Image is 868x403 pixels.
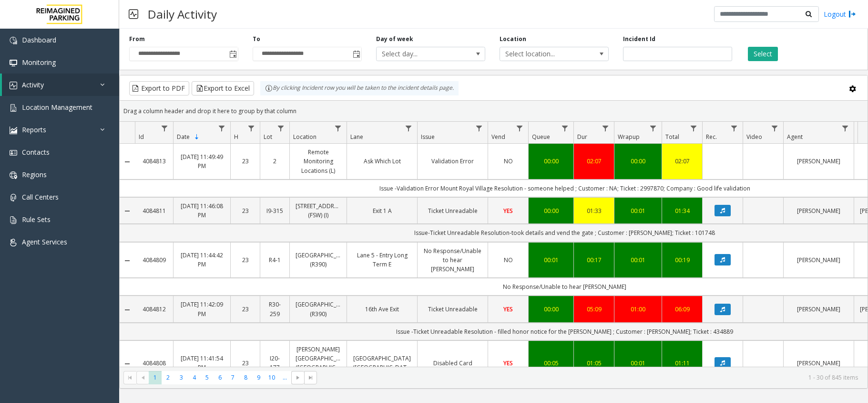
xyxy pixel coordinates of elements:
[620,206,656,215] a: 00:01
[532,133,550,141] span: Queue
[494,206,522,215] a: YES
[848,9,856,19] img: logout
[491,133,505,141] span: Vend
[353,305,411,314] a: 16th Ave Exit
[22,58,56,67] span: Monitoring
[22,170,47,179] span: Regions
[227,47,238,61] span: Toggle popup
[179,152,225,170] a: [DATE] 11:49:49 PM
[293,133,317,141] span: Location
[296,148,341,175] a: Remote Monitoring Locations (L)
[264,133,272,141] span: Lot
[620,255,656,265] div: 00:01
[534,305,568,314] div: 00:00
[423,157,482,166] a: Validation Error
[22,192,59,201] span: Call Centers
[10,127,17,134] img: 'icon'
[22,237,67,246] span: Agent Services
[353,157,411,166] a: Ask Which Lot
[580,255,608,265] a: 00:17
[623,35,655,43] label: Incident Id
[201,371,214,384] span: Page 5
[580,305,608,314] a: 05:09
[789,255,848,265] a: [PERSON_NAME]
[141,206,167,215] a: 4084811
[746,133,762,141] span: Video
[175,371,188,384] span: Page 3
[687,122,700,135] a: Total Filter Menu
[158,122,171,135] a: Id Filter Menu
[504,157,513,165] span: NO
[143,2,222,26] h3: Daily Activity
[351,47,361,61] span: Toggle popup
[789,157,848,166] a: [PERSON_NAME]
[332,122,345,135] a: Location Filter Menu
[120,360,135,368] a: Collapse Details
[580,157,608,166] div: 02:07
[266,157,284,166] a: 2
[503,207,513,215] span: YES
[618,133,640,141] span: Wrapup
[580,359,608,368] div: 01:05
[620,359,656,368] a: 00:01
[22,103,92,112] span: Location Management
[179,201,225,220] a: [DATE] 11:46:08 PM
[353,251,411,269] a: Lane 5 - Entry Long Term E
[307,374,315,382] span: Go to the last page
[824,9,856,19] a: Logout
[534,359,568,368] a: 00:05
[353,206,411,215] a: Exit 1 A
[503,305,513,313] span: YES
[580,206,608,215] div: 01:33
[278,371,291,384] span: Page 11
[162,371,174,384] span: Page 2
[559,122,572,135] a: Queue Filter Menu
[265,85,273,92] img: infoIcon.svg
[839,122,852,135] a: Agent Filter Menu
[376,35,413,43] label: Day of week
[141,157,167,166] a: 4084813
[503,359,513,367] span: YES
[10,216,17,224] img: 'icon'
[599,122,612,135] a: Dur Filter Menu
[266,206,284,215] a: I9-315
[266,300,284,318] a: R30-259
[179,354,225,372] a: [DATE] 11:41:54 PM
[534,206,568,215] a: 00:00
[534,255,568,265] a: 00:01
[2,74,119,96] a: Activity
[179,300,225,318] a: [DATE] 11:42:09 PM
[323,373,858,382] kendo-pager-info: 1 - 30 of 845 items
[236,305,254,314] a: 23
[266,371,278,384] span: Page 10
[534,157,568,166] a: 00:00
[129,2,138,26] img: pageIcon
[215,122,228,135] a: Date Filter Menu
[620,305,656,314] a: 01:00
[494,305,522,314] a: YES
[500,35,526,43] label: Location
[789,305,848,314] a: [PERSON_NAME]
[402,122,415,135] a: Lane Filter Menu
[141,255,167,265] a: 4084809
[120,122,868,367] div: Data table
[120,257,135,265] a: Collapse Details
[647,122,660,135] a: Wrapup Filter Menu
[423,246,482,274] a: No Response/Unable to hear [PERSON_NAME]
[513,122,526,135] a: Vend Filter Menu
[787,133,803,141] span: Agent
[120,306,135,314] a: Collapse Details
[10,82,17,89] img: 'icon'
[668,305,696,314] div: 06:09
[296,251,341,269] a: [GEOGRAPHIC_DATA] (R390)
[10,104,17,112] img: 'icon'
[668,255,696,265] a: 00:19
[296,300,341,318] a: [GEOGRAPHIC_DATA] (R390)
[500,47,587,61] span: Select location...
[620,157,656,166] div: 00:00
